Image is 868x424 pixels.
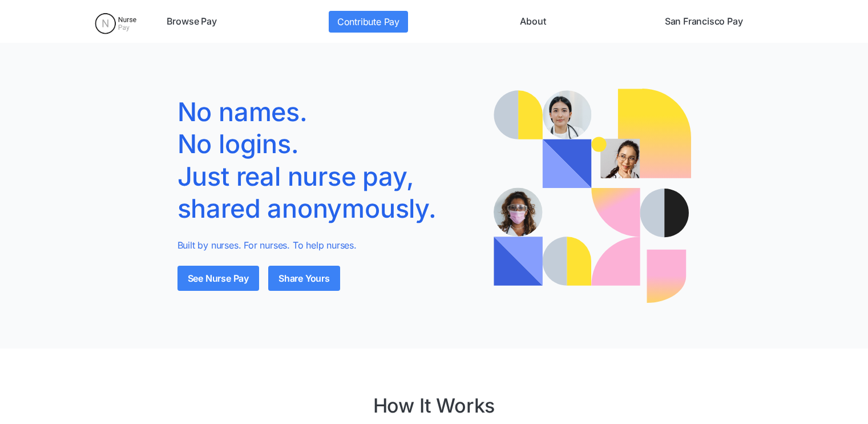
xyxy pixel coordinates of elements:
h1: No names. No logins. Just real nurse pay, shared anonymously. [177,96,477,225]
a: Share Yours [268,266,340,291]
a: San Francisco Pay [660,11,748,33]
a: About [515,11,550,33]
a: Browse Pay [162,11,221,33]
a: See Nurse Pay [177,266,259,291]
p: Built by nurses. For nurses. To help nurses. [177,238,477,252]
h2: How It Works [373,394,495,418]
a: Contribute Pay [329,11,408,33]
img: Illustration of a nurse with speech bubbles showing real pay quotes [494,89,691,303]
